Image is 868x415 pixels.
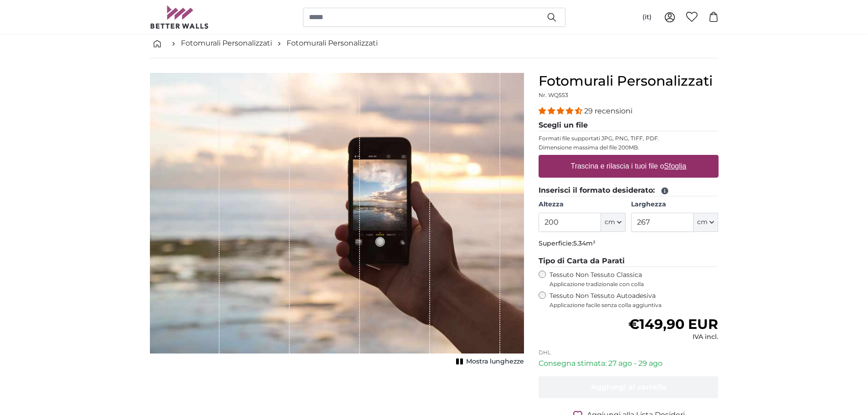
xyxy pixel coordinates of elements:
span: cm [697,218,708,227]
button: cm [601,213,626,232]
button: Mostra lunghezze [453,355,524,368]
span: 5.34m² [573,239,596,247]
span: 29 recensioni [584,107,632,115]
span: €149,90 EUR [628,316,718,333]
p: Superficie: [539,239,719,248]
p: Formati file supportati JPG, PNG, TIFF, PDF. [539,135,719,142]
nav: breadcrumbs [150,29,719,58]
span: Nr. WQ553 [539,92,568,98]
label: Tessuto Non Tessuto Autoadesiva [550,292,719,309]
span: Aggiungi al carrello [591,383,666,391]
a: Fotomurali Personalizzati [287,38,378,49]
label: Tessuto Non Tessuto Classica [550,271,719,288]
span: Applicazione tradizionale con colla [550,281,719,288]
h1: Fotomurali Personalizzati [539,73,719,89]
label: Trascina e rilascia i tuoi file o [567,157,690,175]
legend: Inserisci il formato desiderato: [539,185,719,196]
button: cm [693,213,718,232]
legend: Tipo di Carta da Parati [539,256,719,267]
p: DHL [539,349,719,356]
span: 4.34 stars [539,107,584,115]
div: 1 of 1 [150,73,524,368]
label: Larghezza [631,200,718,209]
label: Altezza [539,200,626,209]
p: Dimensione massima del file 200MB. [539,144,719,151]
button: Aggiungi al carrello [539,376,719,398]
span: Mostra lunghezze [466,357,524,366]
span: cm [605,218,615,227]
img: Betterwalls [150,5,209,29]
p: Consegna stimata: 27 ago - 29 ago [539,358,719,369]
div: IVA incl. [628,333,718,342]
legend: Scegli un file [539,120,719,131]
button: (it) [635,9,659,26]
u: Sfoglia [664,162,686,170]
a: Fotomurali Personalizzati [181,38,272,49]
span: Applicazione facile senza colla aggiuntiva [550,302,719,309]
